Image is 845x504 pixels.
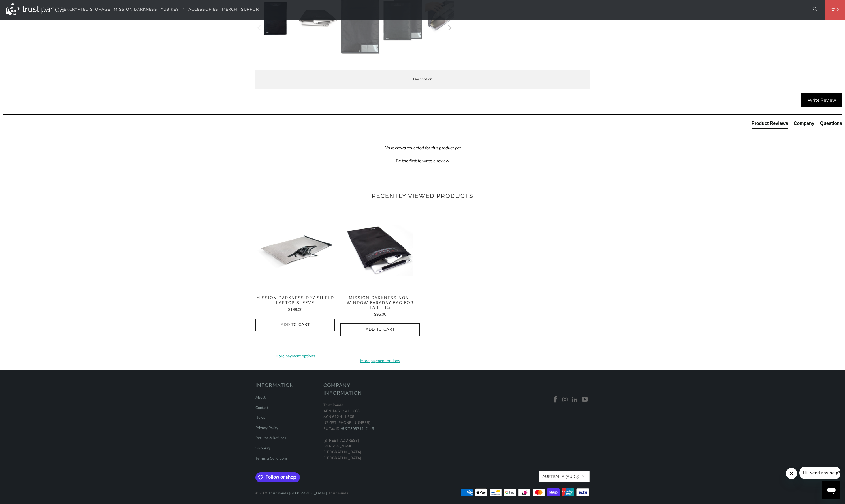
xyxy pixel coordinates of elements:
[340,296,420,318] a: Mission Darkness Non-Window Faraday Bag for Tablets $95.00
[752,120,788,127] div: Product Reviews
[241,3,261,16] a: Support
[820,120,842,127] div: Questions
[801,93,842,108] div: Write Review
[374,312,386,317] span: $95.00
[255,319,335,331] button: Add to Cart
[161,3,185,16] summary: YubiKey
[261,323,329,327] span: Add to Cart
[255,191,590,200] h2: Recently viewed products
[340,296,420,310] span: Mission Darkness Non-Window Faraday Bag for Tablets
[288,307,302,312] span: $198.00
[340,323,420,336] button: Add to Cart
[822,481,840,499] iframe: Button to launch messaging window
[752,120,842,132] div: Reviews Tabs
[255,405,268,410] a: Contact
[551,396,560,403] a: Trust Panda Australia on Facebook
[255,415,265,420] a: News
[396,158,449,164] div: Be the first to write a review
[786,468,797,479] iframe: Close message
[346,327,414,332] span: Add to Cart
[255,485,348,496] p: © 2025 . Trust Panda
[255,425,278,430] a: Privacy Policy
[114,3,157,16] a: Mission Darkness
[255,446,270,451] a: Shipping
[255,353,335,359] a: More payment options
[382,145,464,151] em: - No reviews collected for this product yet -
[188,7,218,12] span: Accessories
[255,435,286,441] a: Returns & Refunds
[64,3,110,16] a: Encrypted Storage
[571,396,579,403] a: Trust Panda Australia on LinkedIn
[539,471,590,482] button: Australia (AUD $)
[188,3,218,16] a: Accessories
[581,396,589,403] a: Trust Panda Australia on YouTube
[6,3,64,15] img: Trust Panda Australia
[114,7,157,12] span: Mission Darkness
[241,7,261,12] span: Support
[255,395,266,400] a: About
[64,7,110,12] span: Encrypted Storage
[794,120,814,127] div: Company
[222,7,237,12] span: Merch
[255,70,590,89] label: Description
[835,7,839,13] span: 0
[222,3,237,16] a: Merch
[340,426,374,431] a: HU27309711-2-43
[161,7,179,12] span: YubiKey
[255,456,287,461] a: Terms & Conditions
[255,296,335,313] a: Mission Darkness Dry Shield Laptop Sleeve $198.00
[64,3,261,16] nav: Translation missing: en.navigation.header.main_nav
[799,467,840,479] iframe: Message from company
[323,402,386,461] p: Trust Panda ABN 14 612 411 668 ACN 612 411 668 NZ GST [PHONE_NUMBER] EU Tax ID: [STREET_ADDRESS][...
[268,491,327,496] a: Trust Panda [GEOGRAPHIC_DATA]
[255,296,335,305] span: Mission Darkness Dry Shield Laptop Sleeve
[340,358,420,364] a: More payment options
[561,396,569,403] a: Trust Panda Australia on Instagram
[3,157,842,164] div: Be the first to write a review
